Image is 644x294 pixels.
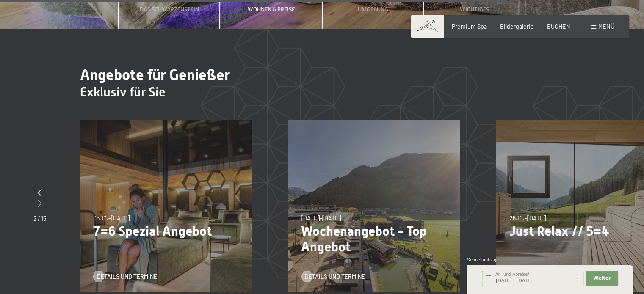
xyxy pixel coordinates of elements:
a: Bildergalerie [500,23,534,30]
span: Details und Termine [97,272,157,281]
p: 7=6 Spezial Angebot [93,223,239,239]
span: Wichtiges [460,6,489,13]
span: Das Schwarzenstein [140,6,199,13]
p: Wochenangebot - Top Angebot [301,223,447,255]
a: Details und Termine [301,272,365,281]
span: 15 [41,215,46,222]
span: / [38,215,40,222]
span: Schnellanfrage [467,257,499,262]
a: Premium Spa [452,23,487,30]
button: Weiter [586,271,618,286]
span: 2 [33,215,37,222]
span: Menü [598,23,614,30]
span: Angebote für Genießer [80,66,230,83]
span: [DATE]–[DATE] [301,214,341,222]
a: Details und Termine [93,272,157,281]
span: 05.10.–[DATE] [93,214,130,222]
span: Exklusiv für Sie [80,84,166,99]
a: BUCHEN [547,23,570,30]
span: Umgebung [358,6,388,13]
span: Details und Termine [305,272,365,281]
span: Wohnen & Preise [248,6,295,13]
span: Weiter [593,275,611,282]
span: 26.10.–[DATE] [509,214,546,222]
